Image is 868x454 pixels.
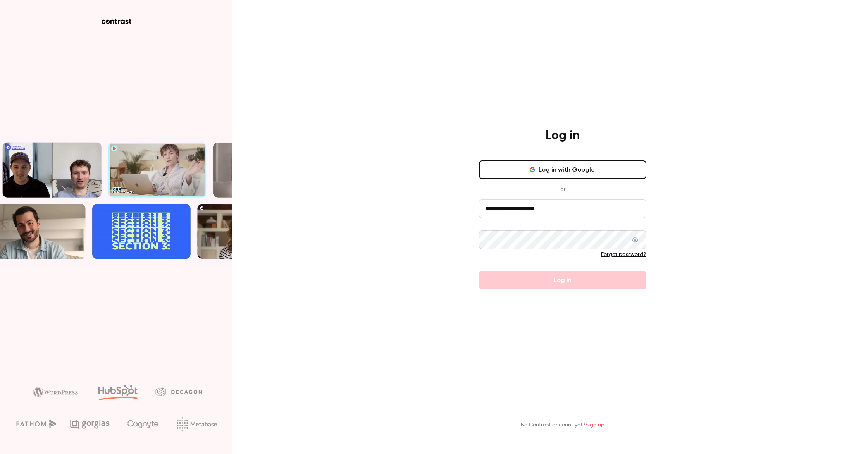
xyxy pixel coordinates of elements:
[479,160,646,179] button: Log in with Google
[521,421,604,429] p: No Contrast account yet?
[601,252,646,257] a: Forgot password?
[556,185,569,193] span: or
[155,387,202,396] img: decagon
[586,422,604,428] a: Sign up
[546,128,580,143] h4: Log in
